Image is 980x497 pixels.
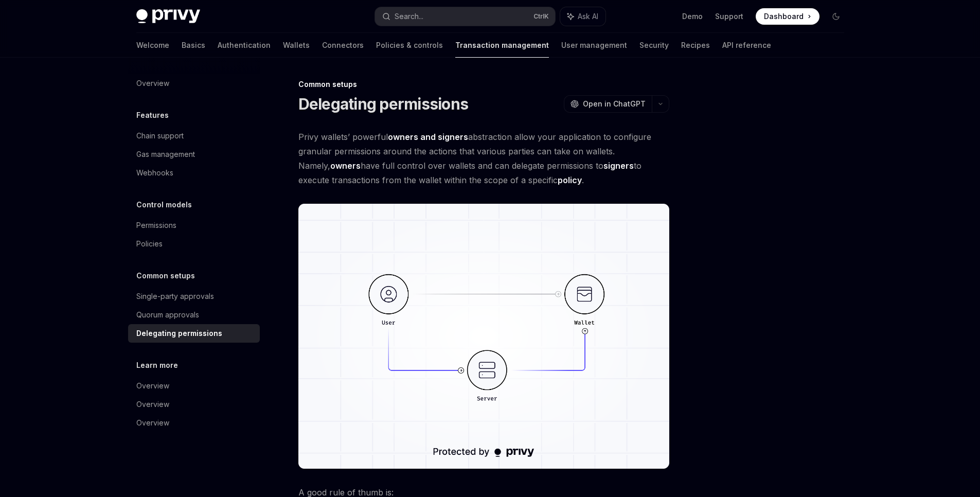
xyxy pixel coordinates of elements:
[136,359,178,371] h5: Learn more
[715,11,743,22] a: Support
[136,219,176,232] div: Permissions
[136,199,192,211] h5: Control models
[388,132,468,143] a: owners and signers
[376,33,443,58] a: Policies & controls
[136,167,173,179] div: Webhooks
[128,127,260,145] a: Chain support
[128,306,260,324] a: Quorum approvals
[558,175,582,186] a: policy
[136,309,199,321] div: Quorum approvals
[828,8,844,25] button: Toggle dark mode
[298,95,469,113] h1: Delegating permissions
[533,12,549,21] span: Ctrl K
[764,11,804,22] span: Dashboard
[128,377,260,395] a: Overview
[128,235,260,253] a: Policies
[578,11,598,22] span: Ask AI
[136,290,214,303] div: Single-party approvals
[560,7,605,26] button: Ask AI
[182,33,205,58] a: Basics
[322,33,364,58] a: Connectors
[330,161,361,171] strong: owners
[455,33,549,58] a: Transaction management
[388,132,468,142] strong: owners and signers
[558,175,582,185] strong: policy
[136,238,163,250] div: Policies
[722,33,771,58] a: API reference
[136,109,169,121] h5: Features
[564,95,652,113] button: Open in ChatGPT
[128,287,260,306] a: Single-party approvals
[136,398,169,411] div: Overview
[136,327,222,340] div: Delegating permissions
[136,148,195,161] div: Gas management
[681,33,710,58] a: Recipes
[298,79,669,90] div: Common setups
[395,10,423,23] div: Search...
[128,74,260,93] a: Overview
[136,130,184,142] div: Chain support
[218,33,271,58] a: Authentication
[136,417,169,429] div: Overview
[298,204,669,469] img: delegate
[583,99,646,109] span: Open in ChatGPT
[682,11,703,22] a: Demo
[136,77,169,90] div: Overview
[375,7,555,26] button: Search...CtrlK
[136,33,169,58] a: Welcome
[603,161,634,171] strong: signers
[298,130,669,187] span: Privy wallets’ powerful abstraction allow your application to configure granular permissions arou...
[136,380,169,392] div: Overview
[136,270,195,282] h5: Common setups
[128,216,260,235] a: Permissions
[128,324,260,343] a: Delegating permissions
[283,33,310,58] a: Wallets
[128,145,260,164] a: Gas management
[561,33,627,58] a: User management
[756,8,819,25] a: Dashboard
[639,33,669,58] a: Security
[128,414,260,432] a: Overview
[136,9,200,24] img: dark logo
[128,395,260,414] a: Overview
[128,164,260,182] a: Webhooks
